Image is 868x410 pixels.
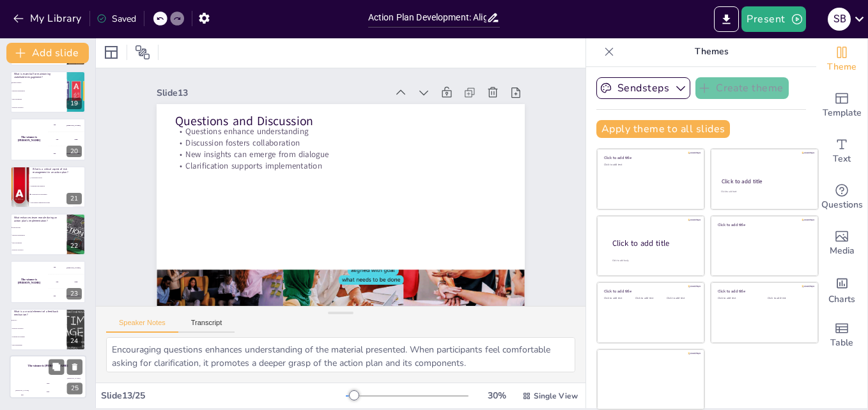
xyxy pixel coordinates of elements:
[61,377,86,379] div: [PERSON_NAME]
[97,13,136,25] div: Saved
[14,216,63,223] p: What enhances team morale during an action plan's implementation?
[596,120,730,138] button: Apply theme to all slides
[816,174,867,220] div: Get real-time input from your audience
[12,319,66,321] span: Surveys
[10,355,86,399] div: 25
[12,227,66,228] span: Open dialogue
[10,308,86,351] div: 24
[74,139,77,140] div: Jaap
[178,319,235,333] button: Transcript
[35,383,61,384] div: Jaap
[291,19,467,311] p: Discussion fosters collaboration
[10,391,35,399] div: 100
[10,213,86,255] div: 22
[31,202,85,203] span: Developing communication plans
[10,71,86,113] div: 19
[604,297,633,300] div: Click to add text
[10,278,48,285] h4: The winner is [PERSON_NAME]
[67,359,82,374] button: Delete Slide
[6,43,89,63] button: Add slide
[31,194,85,195] span: Conducting risk assessments
[14,310,63,317] p: What is a crucial element of a feedback mechanism?
[816,36,867,82] div: Change the overall theme
[10,364,86,367] h4: The winner is [PERSON_NAME]
[33,167,82,174] p: What is a critical aspect of risk management in an action plan?
[106,337,575,372] textarea: Encouraging questions enhances understanding of the material presented. When participants feel co...
[12,98,66,100] span: Risk assessments
[66,146,82,157] div: 20
[101,390,346,402] div: Slide 13 / 25
[604,163,695,167] div: Click to add text
[718,222,809,227] div: Click to add title
[48,275,86,289] div: 200
[12,234,66,236] span: Financial management
[12,328,66,329] span: Resource allocation
[768,297,808,300] div: Click to add text
[31,185,85,186] span: Engaging team members
[10,136,48,142] h4: The winner is [PERSON_NAME]
[604,289,695,294] div: Click to add title
[66,288,82,300] div: 23
[635,297,664,300] div: Click to add text
[612,238,694,249] div: Click to add title
[10,118,86,160] div: 20
[830,244,855,258] span: Media
[534,391,578,401] span: Single View
[12,250,66,251] span: Resource allocation
[368,8,486,27] input: Insert title
[48,261,86,275] div: 100
[74,281,77,283] div: Jaap
[619,36,803,67] p: Themes
[741,6,805,32] button: Present
[31,177,85,178] span: Celebrating success
[48,118,86,132] div: 100
[828,6,851,32] button: s b
[816,312,867,358] div: Add a table
[67,383,82,395] div: 25
[106,319,178,333] button: Speaker Notes
[721,190,806,194] div: Click to add text
[596,77,690,99] button: Sendsteps
[61,379,86,399] div: 300
[833,152,851,166] span: Text
[307,6,488,301] p: Questions and Discussion
[48,289,86,303] div: 300
[816,82,867,128] div: Add ready made slides
[12,82,66,83] span: Regular updates
[48,132,86,146] div: 200
[14,72,63,79] p: What is essential for maintaining stakeholder engagement?
[830,336,853,350] span: Table
[12,344,66,345] span: Risk management
[821,198,863,212] span: Questions
[66,98,82,109] div: 19
[301,13,477,305] p: Questions enhance understanding
[10,261,86,303] div: 23
[714,6,739,32] button: Export to PowerPoint
[10,8,87,29] button: My Library
[272,30,447,323] p: Clarification supports implementation
[604,155,695,160] div: Click to add title
[722,178,807,185] div: Click to add title
[281,24,457,317] p: New insights can emerge from dialogue
[828,8,851,31] div: s b
[718,297,758,300] div: Click to add text
[695,77,789,99] button: Create theme
[48,147,86,161] div: 300
[101,42,121,63] div: Layout
[66,193,82,204] div: 21
[66,335,82,347] div: 24
[828,292,855,307] span: Charts
[35,384,61,399] div: 200
[66,240,82,252] div: 22
[816,220,867,266] div: Add images, graphics, shapes or video
[718,289,809,294] div: Click to add title
[827,60,856,74] span: Theme
[12,242,66,243] span: Risk assessments
[823,106,862,120] span: Template
[49,359,64,374] button: Duplicate Slide
[481,390,512,402] div: 30 %
[816,266,867,312] div: Add charts and graphs
[816,128,867,174] div: Add text boxes
[12,336,66,337] span: Timeline development
[10,390,35,391] div: [PERSON_NAME]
